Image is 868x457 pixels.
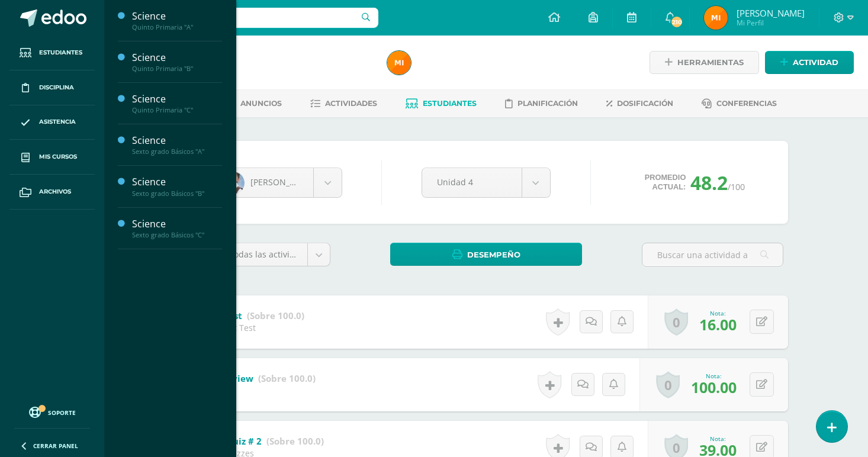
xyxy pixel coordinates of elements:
a: Anuncios [224,94,282,113]
span: Conferencias [716,99,777,108]
span: Asistencia [39,117,76,127]
a: 0 [664,308,688,336]
a: Final Test (Sobre 100.0) [199,307,304,326]
div: Science [132,217,222,231]
a: Soporte [14,404,90,420]
input: Buscar una actividad aquí... [642,243,783,266]
a: Estudiantes [9,36,95,70]
a: Herramientas [650,51,759,74]
span: Promedio actual: [645,173,686,192]
strong: (Sobre 100.0) [247,310,304,321]
a: Archivos [9,175,95,210]
span: Actividades [325,99,377,108]
div: Activities [199,385,316,396]
a: ScienceSexto grado Básicos "B" [132,175,222,197]
div: Sexto grado Básicos "C" [132,231,222,239]
div: Quinto Primaria "B" [132,65,222,73]
div: Sexto grado Básicos "A" [132,147,222,156]
a: Unidad 4 [422,168,550,197]
span: 100.00 [691,377,737,397]
a: Planificación [505,94,578,113]
a: ScienceSexto grado Básicos "A" [132,134,222,156]
span: Anuncios [240,99,282,108]
span: 210 [670,15,683,28]
span: Soporte [48,408,76,417]
div: Science [132,9,222,23]
div: Nota: [699,435,737,443]
span: Herramientas [677,52,744,73]
div: Nota: [691,372,737,380]
h1: Science [149,49,373,65]
a: Estudiantes [406,94,477,113]
strong: (Sobre 100.0) [266,435,324,447]
a: Short Quiz # 2 (Sobre 100.0) [199,432,324,451]
span: Estudiantes [39,48,82,57]
div: Quinto Primaria 'B' [149,65,373,76]
a: ScienceQuinto Primaria "A" [132,9,222,31]
a: Asistencia [9,105,95,140]
a: Disciplina [9,70,95,105]
a: Desempeño [390,243,582,266]
input: Busca un usuario... [112,8,378,28]
span: Desempeño [467,244,520,266]
div: Science [132,51,222,65]
a: Conferencias [702,94,777,113]
img: d2e2f949d5d496e0dfd0fcd91814c6a8.png [704,6,728,30]
span: Disciplina [39,83,74,92]
strong: (Sobre 100.0) [258,372,316,384]
span: Cerrar panel [33,442,78,450]
a: Mis cursos [9,140,95,175]
span: 16.00 [699,314,737,334]
a: Unit Review (Sobre 100.0) [199,369,316,388]
span: Mi Perfil [737,18,805,28]
span: Unidad 4 [437,168,507,196]
div: Sexto grado Básicos "B" [132,189,222,198]
a: Dosificación [606,94,673,113]
div: Science [132,175,222,189]
span: Mis cursos [39,152,77,162]
a: Actividad [765,51,854,74]
span: 48.2 [690,170,728,195]
a: ScienceSexto grado Básicos "C" [132,217,222,239]
span: /100 [728,181,745,192]
div: Science [132,134,222,147]
div: Quinto Primaria "C" [132,106,222,114]
span: Estudiantes [423,99,477,108]
span: Actividad [793,52,838,73]
a: [PERSON_NAME] [213,168,342,197]
span: [PERSON_NAME] [250,176,317,188]
a: Actividades [310,94,377,113]
a: ScienceQuinto Primaria "B" [132,51,222,73]
span: Dosificación [617,99,673,108]
span: Planificación [517,99,578,108]
a: 0 [656,371,680,398]
div: Nota: [699,309,737,317]
img: d2e2f949d5d496e0dfd0fcd91814c6a8.png [387,51,411,75]
div: Quinto Primaria "A" [132,23,222,31]
a: (100%)Todas las actividades de esta unidad [189,243,330,266]
span: [PERSON_NAME] [737,7,805,19]
div: Final Unit Test [199,322,304,333]
span: Archivos [39,187,71,197]
a: ScienceQuinto Primaria "C" [132,92,222,114]
div: Science [132,92,222,106]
